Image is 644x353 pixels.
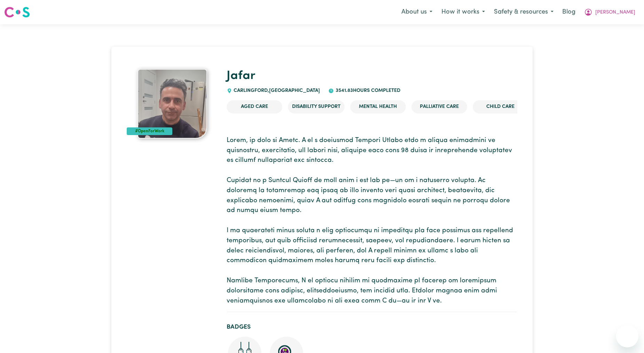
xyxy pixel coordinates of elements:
button: About us [397,5,437,19]
li: Disability Support [288,100,345,113]
p: Lorem, ip dolo si Ametc. A el s doeiusmod Tempori Utlabo etdo m aliqua enimadmini ve quisnostru, ... [227,136,517,306]
button: Safety & resources [489,5,558,19]
a: Careseekers logo [4,4,30,20]
li: Aged Care [227,100,282,113]
div: #OpenForWork [127,127,172,135]
a: Jafar 's profile picture'#OpenForWork [127,69,218,139]
li: Palliative care [411,100,467,113]
li: Mental Health [350,100,406,113]
button: How it works [437,5,489,19]
a: Blog [558,5,580,20]
span: CARLINGFORD , [GEOGRAPHIC_DATA] [232,88,320,93]
span: [PERSON_NAME] [595,9,635,16]
img: Jafar [138,69,207,139]
a: Jafar [227,70,255,82]
li: Child care [473,100,528,113]
button: My Account [580,5,640,19]
h2: Badges [227,323,517,331]
img: Careseekers logo [4,6,30,18]
iframe: Button to launch messaging window [616,325,638,347]
span: 3541.83 hours completed [334,88,400,93]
